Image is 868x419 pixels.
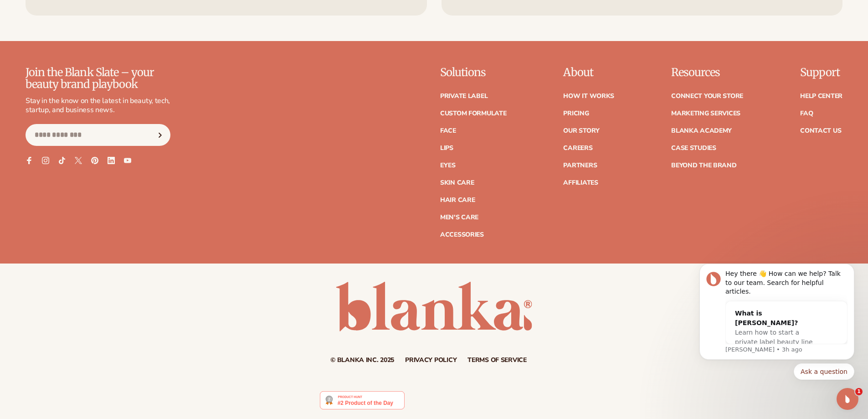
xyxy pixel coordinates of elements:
a: Privacy policy [405,357,457,363]
iframe: Intercom live chat [837,388,858,410]
a: Face [440,128,456,134]
a: Pricing [563,110,589,117]
a: Contact Us [800,128,841,134]
small: © Blanka Inc. 2025 [330,356,394,364]
p: Support [800,67,842,78]
a: Connect your store [671,93,743,99]
a: FAQ [800,110,813,117]
a: Hair Care [440,197,475,203]
p: Resources [671,67,743,78]
iframe: Customer reviews powered by Trustpilot [411,391,548,414]
p: About [563,67,614,78]
a: Careers [563,145,592,151]
a: Beyond the brand [671,162,737,169]
a: Partners [563,162,597,169]
a: Our Story [563,128,599,134]
a: Terms of service [467,357,527,363]
p: Stay in the know on the latest in beauty, tech, startup, and business news. [26,96,170,115]
span: 1 [855,388,863,395]
iframe: Intercom notifications message [686,261,868,414]
p: Join the Blank Slate – your beauty brand playbook [26,67,170,91]
a: Affiliates [563,180,598,186]
a: Lips [440,145,453,151]
button: Subscribe [150,124,170,146]
img: Blanka - Start a beauty or cosmetic line in under 5 minutes | Product Hunt [320,391,404,409]
a: Accessories [440,232,484,238]
a: Help Center [800,93,842,99]
a: Eyes [440,162,456,169]
a: Men's Care [440,214,478,221]
a: Blanka Academy [671,128,732,134]
a: Skin Care [440,180,474,186]
a: Private label [440,93,488,99]
p: Solutions [440,67,507,78]
a: Case Studies [671,145,716,151]
a: How It Works [563,93,614,99]
a: Marketing services [671,110,740,117]
a: Custom formulate [440,110,507,117]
